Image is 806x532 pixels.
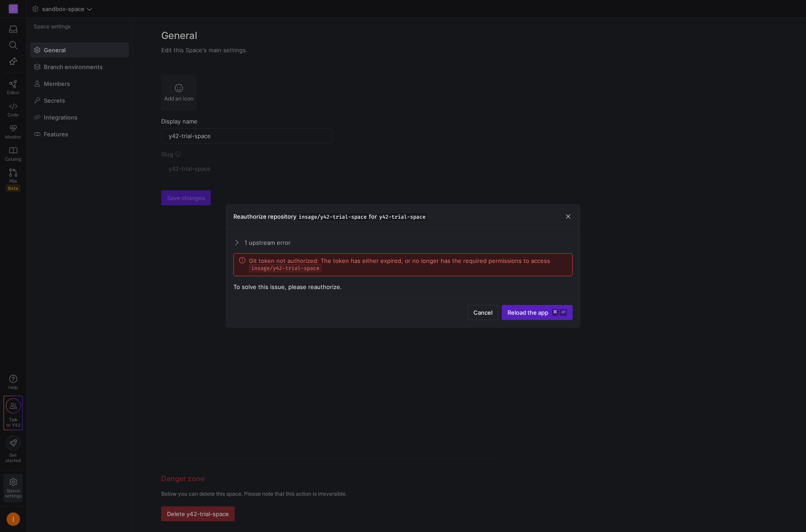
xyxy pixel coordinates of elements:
kbd: ⏎ [560,309,567,316]
span: insage/y42-trial-space [296,212,369,221]
span: Reload the app [508,309,548,316]
mat-expansion-panel-header: 1 upstream error [233,235,573,250]
span: 1 upstream error [244,239,573,246]
button: Reload the app⌘⏎ [502,305,573,320]
span: y42-trial-space [377,212,428,221]
span: Git token not authorized: The token has either expired, or no longer has the required permissions... [249,257,567,272]
button: Cancel [468,305,498,320]
div: To solve this issue, please reauthorize. [233,283,573,290]
span: insage/y42-trial-space [249,264,322,272]
kbd: ⌘ [552,309,559,316]
h3: Reauthorize repository for [233,213,428,220]
span: Cancel [473,309,492,316]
